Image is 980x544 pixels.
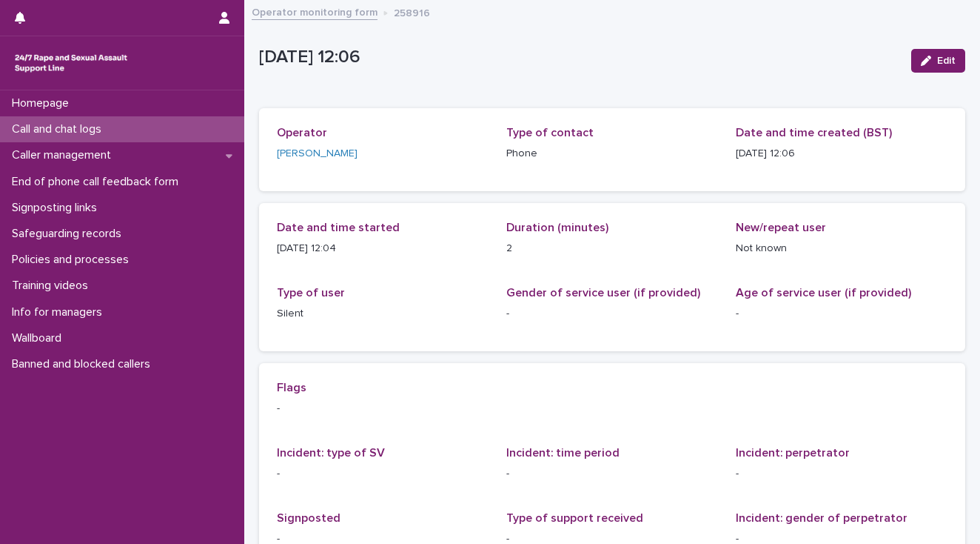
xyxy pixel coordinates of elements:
p: Silent [277,306,489,322]
span: Operator [277,127,327,139]
p: - [736,306,947,322]
img: rhQMoQhaT3yELyF149Cw [12,48,130,78]
p: Banned and blocked callers [6,357,162,371]
p: Signposting links [6,201,109,215]
span: Type of support received [506,512,643,524]
span: Date and time started [277,222,400,233]
a: Operator monitoring form [252,3,377,20]
p: - [506,306,718,322]
p: - [506,466,718,482]
p: 2 [506,241,718,256]
p: - [736,466,947,482]
span: Age of service user (if provided) [736,287,911,299]
span: Edit [937,56,956,66]
p: Info for managers [6,305,114,319]
span: Incident: perpetrator [736,447,850,459]
span: Signposted [277,512,340,524]
p: [DATE] 12:06 [736,146,947,162]
span: Incident: type of SV [277,447,385,459]
a: [PERSON_NAME] [277,146,358,162]
p: End of phone call feedback form [6,175,190,189]
span: Type of user [277,287,345,299]
span: Gender of service user (if provided) [506,287,700,299]
span: New/repeat user [736,222,826,233]
p: - [277,466,489,482]
p: Caller management [6,148,123,162]
p: [DATE] 12:04 [277,241,489,256]
span: Incident: gender of perpetrator [736,512,907,524]
span: Duration (minutes) [506,222,608,233]
span: Date and time created (BST) [736,127,892,139]
p: Policies and processes [6,253,141,267]
p: Not known [736,241,947,256]
p: 258916 [394,4,430,20]
p: Wallboard [6,331,73,345]
p: Call and chat logs [6,122,113,136]
p: [DATE] 12:06 [259,47,899,68]
span: Incident: time period [506,447,620,459]
button: Edit [911,49,965,73]
p: Safeguarding records [6,227,133,241]
p: Phone [506,146,718,162]
p: Training videos [6,279,100,293]
p: - [277,401,947,417]
span: Type of contact [506,127,594,139]
p: Homepage [6,96,81,110]
span: Flags [277,382,306,394]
